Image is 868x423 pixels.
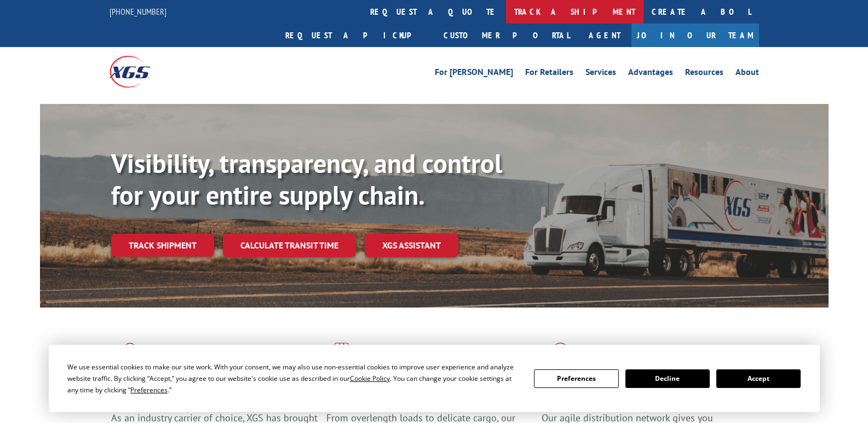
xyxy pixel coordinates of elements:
[542,343,579,371] img: xgs-icon-flagship-distribution-model-red
[111,343,145,371] img: xgs-icon-total-supply-chain-intelligence-red
[277,24,435,47] a: Request a pickup
[628,68,673,80] a: Advantages
[326,343,352,371] img: xgs-icon-focused-on-flooring-red
[585,68,616,80] a: Services
[578,24,631,47] a: Agent
[49,345,820,412] div: Cookie Consent Prompt
[110,6,166,17] a: [PHONE_NUMBER]
[716,369,801,388] button: Accept
[365,234,458,257] a: XGS ASSISTANT
[435,24,578,47] a: Customer Portal
[525,68,573,80] a: For Retailers
[350,374,390,383] span: Cookie Policy
[631,24,759,47] a: Join Our Team
[625,369,710,388] button: Decline
[130,385,168,395] span: Preferences
[223,234,356,257] a: Calculate transit time
[111,146,502,212] b: Visibility, transparency, and control for your entire supply chain.
[685,68,723,80] a: Resources
[534,369,618,388] button: Preferences
[111,234,214,257] a: Track shipment
[435,68,513,80] a: For [PERSON_NAME]
[67,361,521,396] div: We use essential cookies to make our site work. With your consent, we may also use non-essential ...
[735,68,759,80] a: About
